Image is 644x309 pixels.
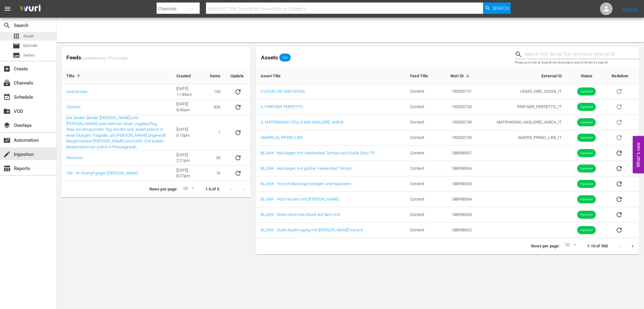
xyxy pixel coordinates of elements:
[205,84,225,100] td: 109
[13,52,20,59] span: subtitles
[23,52,35,58] span: Series
[439,161,477,176] td: 188998366
[171,100,205,115] td: [DATE] 8:40am
[205,166,225,181] td: 16
[61,52,251,63] span: Feeds
[626,240,639,252] button: Next page
[405,115,439,130] td: Content
[439,176,477,192] td: 188998365
[477,130,567,146] td: AMORE_PRIMO_LIKE_IT
[61,68,251,181] table: sticky table
[3,79,11,87] span: Channels
[612,119,627,124] span: Asset is in future lineups. Remove all episodes that contain this asset before redelivering
[261,104,303,109] a: IL PARTNER PERFETTO
[66,155,83,160] a: Missions
[205,115,225,150] td: 1
[622,6,638,11] a: Sign Out
[607,68,639,84] th: Redeliver
[439,99,477,115] td: 190335750
[405,84,439,99] td: Content
[280,56,291,59] span: 950
[577,182,596,186] span: Ingested
[439,130,477,146] td: 190335739
[405,223,439,238] td: Content
[405,130,439,146] td: Content
[13,32,20,40] span: Asset
[477,115,567,130] td: MATRIMONIO_MIGLIORE_AMICA_IT
[439,115,477,130] td: 190335749
[577,105,596,109] span: Ingested
[567,68,607,84] th: Status
[439,223,477,238] td: 188998362
[261,228,363,232] a: BLUNK - Gülle Ausbringung mit [PERSON_NAME] Variant
[439,192,477,207] td: 188998364
[4,5,11,13] span: menu
[612,135,627,140] span: Asset is in future lineups. Remove all episodes that contain this asset before redelivering
[205,100,225,115] td: 826
[3,165,11,172] span: Reports
[23,33,34,39] span: Asset
[577,89,596,94] span: Ingested
[3,108,11,115] span: VOD
[439,146,477,161] td: 188998367
[483,3,511,14] button: Search
[149,186,178,192] p: Rows per page:
[180,185,195,194] div: 10
[3,93,11,101] span: Schedule
[612,104,627,109] span: Asset is in future lineups. Remove all episodes that contain this asset before redelivering
[439,207,477,223] td: 188998363
[477,99,567,115] td: PARTNER_PERFETTO_IT
[587,243,608,249] p: 1-10 of 950
[66,115,166,149] a: Die beiden Brüder [PERSON_NAME] und [PERSON_NAME] unternehmen einen Jagdausflug. Was ein entspann...
[405,192,439,207] td: Content
[205,150,225,166] td: 30
[633,136,644,173] button: Open Feedback Widget
[225,68,251,84] th: Update
[492,3,509,14] span: Search
[261,212,340,217] a: BLUNK - Gülle rühren bei Blunk auf dem Hof
[205,68,225,84] th: Items
[66,171,138,175] a: Tell - Im Kampf gegen [PERSON_NAME]
[405,176,439,192] td: Content
[3,136,11,144] span: Automation
[256,68,639,238] table: sticky table
[577,120,596,125] span: Ingested
[562,241,577,251] div: 10
[612,89,627,93] span: Asset is in future lineups. Remove all episodes that contain this asset before redelivering
[405,68,439,84] th: Feed Title
[3,151,11,158] span: Ingestion
[577,197,596,202] span: Ingested
[3,122,11,129] span: Overlays
[261,197,339,201] a: BLUNK - Holz Hacken mit [PERSON_NAME]
[477,68,567,84] th: External ID
[176,73,199,79] span: Created
[66,105,80,109] a: Content
[15,2,45,16] img: ans4CAIJ8jUAAAAAAAAAAAAAAAAAAAAAAAAgQb4GAAAAAAAAAAAAAAAAAAAAAAAAJMjXAAAAAAAAAAAAAAAAAAAAAAAAgAT5G...
[405,99,439,115] td: Content
[66,73,83,79] span: Title
[81,56,127,61] span: (updated every 15 minutes)
[13,42,20,50] span: movie
[261,54,278,61] span: Assets
[205,186,219,192] p: 1-5 of 5
[531,243,559,249] p: Rows per page:
[261,73,289,79] span: Asset Title
[261,89,305,94] a: L'UOMO DEI MIEI SOGNI
[171,115,205,150] td: [DATE] 6:10pm
[577,212,596,217] span: Ingested
[261,181,352,186] a: BLUNK - Horsch Maislege loslegen und reparieren
[477,84,567,99] td: UOMO_MIEI_SOGNI_IT
[66,89,87,94] a: Andromeda
[405,146,439,161] td: Content
[405,161,439,176] td: Content
[23,42,37,49] span: Episode
[439,84,477,99] td: 190335751
[577,151,596,156] span: Ingested
[261,166,352,171] a: BLUNK - Maislegen mit großer Vaederstad Tempo
[261,135,303,140] a: AMORE AL PRIMO LIKE
[171,166,205,181] td: [DATE] 8:27pm
[577,135,596,140] span: Ingested
[3,22,11,29] span: Search
[3,65,11,73] span: Create
[525,50,639,59] input: Search Title, Series Title, Wurl ID or External ID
